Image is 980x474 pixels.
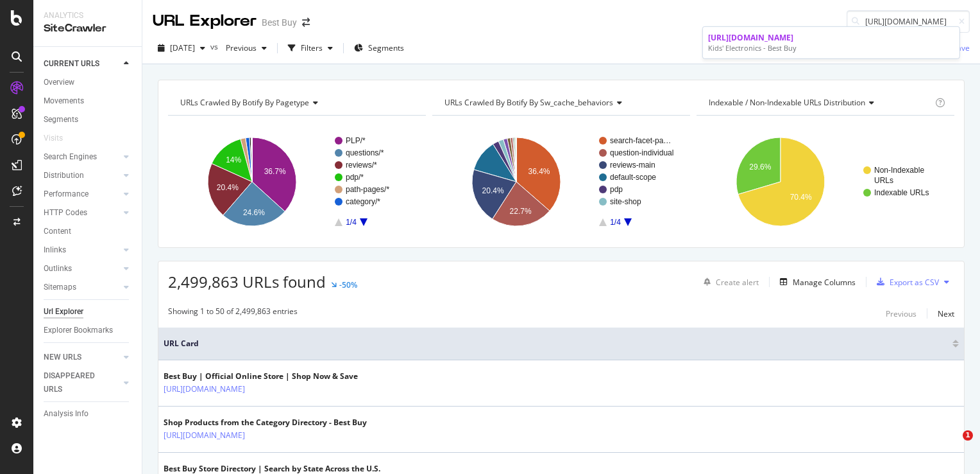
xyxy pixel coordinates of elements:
span: Segments [368,42,404,53]
div: DISAPPEARED URLS [44,369,108,396]
span: 1 [963,430,973,441]
svg: A chart. [168,126,423,238]
h4: Indexable / Non-Indexable URLs Distribution [706,92,933,113]
span: Previous [221,42,257,53]
span: URL Card [164,338,949,349]
a: Analysis Info [44,407,133,421]
div: Create alert [716,277,759,288]
text: 36.4% [528,167,550,176]
div: Sitemaps [44,281,76,294]
text: 24.6% [243,208,265,217]
text: path-pages/* [346,185,389,194]
span: URLs Crawled By Botify By pagetype [180,97,309,108]
div: Explorer Bookmarks [44,324,113,337]
h4: URLs Crawled By Botify By pagetype [178,92,414,113]
button: Previous [886,306,917,321]
text: Non-Indexable [874,166,924,175]
span: vs [210,41,221,52]
a: Outlinks [44,262,120,276]
text: site-shop [610,197,641,206]
div: Shop Products from the Category Directory - Best Buy [164,417,367,428]
text: question-individual [610,148,673,157]
text: pdp/* [346,173,364,182]
text: search-facet-pa… [610,136,671,145]
button: Create alert [698,272,759,292]
div: Filters [301,42,323,53]
div: arrow-right-arrow-left [302,18,310,27]
button: Next [938,306,954,321]
text: default-scope [610,173,656,182]
a: Distribution [44,169,120,182]
a: Segments [44,113,133,127]
div: Best Buy [262,16,297,29]
div: NEW URLS [44,351,81,364]
div: Search Engines [44,150,97,164]
text: 29.6% [749,162,771,171]
a: HTTP Codes [44,206,120,220]
text: 36.7% [264,167,286,176]
a: CURRENT URLS [44,57,120,71]
div: Manage Columns [793,277,856,288]
text: 1/4 [610,218,621,227]
div: Visits [44,132,63,145]
a: [URL][DOMAIN_NAME] [164,383,245,396]
div: Performance [44,188,89,201]
a: Content [44,225,133,238]
a: DISAPPEARED URLS [44,369,120,396]
div: Distribution [44,169,84,182]
button: Filters [283,38,338,58]
a: NEW URLS [44,351,120,364]
a: [URL][DOMAIN_NAME]Kids' Electronics - Best Buy [703,27,959,58]
button: Manage Columns [775,274,856,290]
text: 20.4% [217,183,239,192]
text: reviews/* [346,161,377,170]
div: HTTP Codes [44,206,87,220]
div: Analysis Info [44,407,89,421]
text: URLs [874,176,893,185]
div: Segments [44,113,78,127]
div: Best Buy | Official Online Store | Shop Now & Save [164,371,358,382]
div: Overview [44,76,74,89]
text: category/* [346,197,380,206]
div: SiteCrawler [44,21,131,36]
div: Previous [886,308,917,319]
text: pdp [610,185,623,194]
svg: A chart. [697,126,951,238]
span: 2,499,863 URLs found [168,271,326,292]
div: Movements [44,94,84,108]
text: 20.4% [482,186,504,195]
div: Url Explorer [44,305,83,319]
text: 14% [226,155,241,164]
span: URLs Crawled By Botify By sw_cache_behaviors [444,97,613,108]
text: 1/4 [346,218,357,227]
a: Url Explorer [44,305,133,319]
button: Export as CSV [872,272,939,292]
div: Outlinks [44,262,72,276]
div: A chart. [432,126,687,238]
div: CURRENT URLS [44,57,99,71]
a: Explorer Bookmarks [44,324,133,337]
div: Inlinks [44,243,66,257]
a: Movements [44,94,133,108]
div: Content [44,225,71,238]
a: Visits [44,132,76,145]
span: [URL][DOMAIN_NAME] [708,32,793,43]
a: [URL][DOMAIN_NAME] [164,429,245,442]
h4: URLs Crawled By Botify By sw_cache_behaviors [442,92,679,113]
div: Showing 1 to 50 of 2,499,863 entries [168,306,298,321]
a: Search Engines [44,150,120,164]
span: 2025 Sep. 23rd [170,42,195,53]
div: Export as CSV [890,277,939,288]
div: -50% [339,279,357,290]
a: Inlinks [44,243,120,257]
button: [DATE] [153,38,210,58]
a: Performance [44,188,120,201]
text: reviews-main [610,161,655,170]
button: Previous [221,38,272,58]
text: 22.7% [510,207,532,216]
text: Indexable URLs [874,188,929,197]
text: 70.4% [790,193,812,202]
button: Segments [349,38,409,58]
